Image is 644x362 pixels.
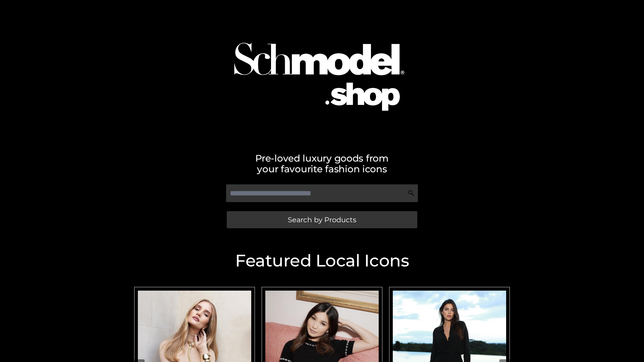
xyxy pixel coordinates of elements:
h2: Featured Local Icons​ [131,252,513,269]
h2: Pre-loved luxury goods from your favourite fashion icons [131,153,513,174]
span: Search by Products [288,216,356,223]
a: Search by Products [227,211,417,228]
img: Search Icon [408,190,415,196]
